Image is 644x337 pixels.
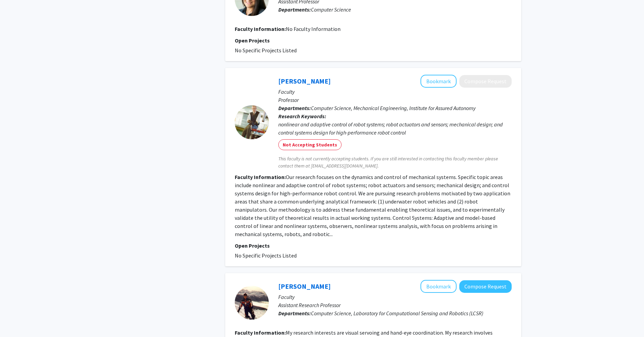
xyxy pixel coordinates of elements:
button: Compose Request to Simon Leonard [459,280,512,293]
b: Research Keywords: [278,113,326,120]
b: Faculty Information: [235,174,286,180]
b: Departments: [278,105,311,111]
span: Computer Science [311,6,351,13]
b: Faculty Information: [235,25,286,32]
b: Faculty Information: [235,329,286,336]
span: Computer Science, Mechanical Engineering, Institute for Assured Autonomy [311,105,476,111]
fg-read-more: Our research focuses on the dynamics and control of mechanical systems. Specific topic areas incl... [235,174,510,237]
button: Add Simon Leonard to Bookmarks [420,280,457,293]
span: No Specific Projects Listed [235,252,297,259]
span: Computer Science, Laboratory for Computational Sensing and Robotics (LCSR) [311,310,483,317]
p: Assistant Research Professor [278,301,512,309]
button: Compose Request to Louis Whitcomb [459,75,512,88]
p: Faculty [278,88,512,96]
p: Open Projects [235,36,512,45]
b: Departments: [278,6,311,13]
span: This faculty is not currently accepting students. If you are still interested in contacting this ... [278,155,512,170]
mat-chip: Not Accepting Students [278,139,342,150]
span: No Faculty Information [286,25,341,32]
span: No Specific Projects Listed [235,47,297,54]
iframe: Chat [5,306,29,332]
p: Open Projects [235,242,512,250]
a: [PERSON_NAME] [278,282,331,290]
a: [PERSON_NAME] [278,77,331,85]
b: Departments: [278,310,311,317]
p: Faculty [278,293,512,301]
p: Professor [278,96,512,104]
button: Add Louis Whitcomb to Bookmarks [420,75,457,88]
div: nonlinear and adaptive control of robot systems; robot actuators and sensors; mechanical design; ... [278,120,512,137]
